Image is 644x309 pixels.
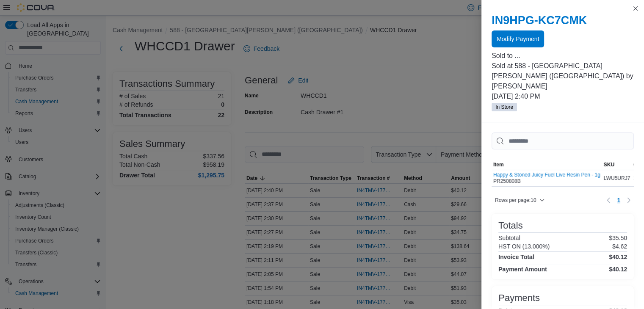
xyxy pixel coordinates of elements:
h6: HST ON (13.000%) [498,243,550,250]
button: Item [492,160,602,170]
p: Sold to ... [492,51,634,61]
p: $35.50 [609,235,627,241]
h4: Payment Amount [498,266,547,273]
span: Modify Payment [497,35,539,43]
h4: Invoice Total [498,254,534,260]
ul: Pagination for table: MemoryTable from EuiInMemoryTable [614,193,624,207]
nav: Pagination for table: MemoryTable from EuiInMemoryTable [603,193,634,207]
h4: $40.12 [609,266,627,273]
button: Modify Payment [492,30,544,47]
h3: Totals [498,221,522,231]
button: Close this dialog [630,3,641,14]
h3: Payments [498,293,540,303]
p: $4.62 [612,243,627,250]
span: 1 [617,196,620,204]
div: PR250808B [493,172,600,185]
h2: IN9HPG-KC7CMK [492,14,634,27]
span: In Store [492,103,517,111]
span: Item [493,161,504,168]
button: Happy & Stoned Juicy Fuel Live Resin Pen - 1g [493,172,600,178]
input: This is a search bar. As you type, the results lower in the page will automatically filter. [492,132,634,149]
h4: $40.12 [609,254,627,260]
p: [DATE] 2:40 PM [492,91,634,102]
button: Qty [632,160,644,170]
span: Qty [633,161,642,168]
span: In Store [495,103,513,111]
button: Page 1 of 1 [614,193,624,207]
span: Rows per page : 10 [495,197,536,204]
span: SKU [604,161,614,168]
button: Next page [624,195,634,205]
button: SKU [602,160,632,170]
p: Sold at 588 - [GEOGRAPHIC_DATA][PERSON_NAME] ([GEOGRAPHIC_DATA]) by [PERSON_NAME] [492,61,634,91]
span: LWU5URJ7 [604,175,630,182]
h6: Subtotal [498,235,520,241]
button: Rows per page:10 [492,195,548,205]
button: Previous page [603,195,614,205]
div: 1 [632,173,644,183]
